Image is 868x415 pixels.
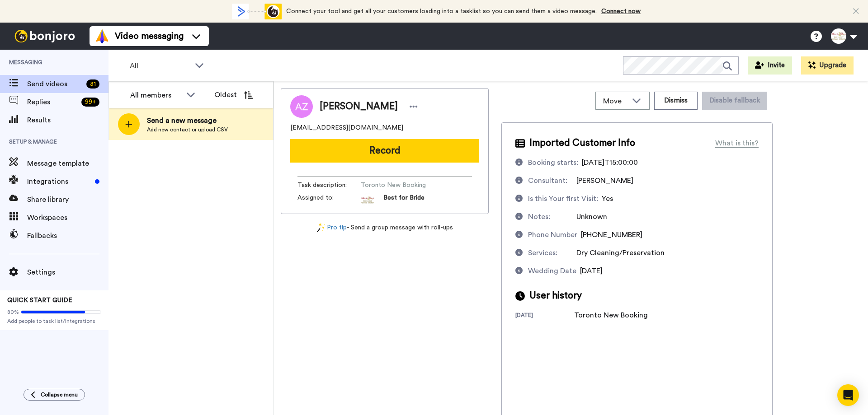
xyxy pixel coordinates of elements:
span: Task description : [297,181,361,190]
a: Connect now [601,8,641,14]
div: Booking starts: [528,157,578,168]
img: bj-logo-header-white.svg [11,30,79,42]
span: Yes [602,195,613,202]
button: Upgrade [801,56,854,75]
div: Is this Your first Visit: [528,193,598,204]
span: [DATE] [580,267,603,275]
span: [PERSON_NAME] [576,177,633,184]
span: [PHONE_NUMBER] [581,231,642,238]
span: Imported Customer Info [529,136,635,150]
div: - Send a group message with roll-ups [281,223,489,233]
div: Services: [528,247,557,258]
span: Share library [27,194,108,205]
span: Add new contact or upload CSV [147,126,228,133]
span: [PERSON_NAME] [320,100,398,113]
span: Results [27,115,108,126]
div: Wedding Date [528,266,576,276]
span: [DATE]T15:00:00 [582,159,638,166]
img: Image of Arete Zafiriou [290,95,313,118]
button: Invite [748,56,792,75]
div: 31 [86,79,99,89]
div: Phone Number [528,229,577,240]
span: Video messaging [115,30,184,42]
span: Move [603,96,627,107]
div: Toronto New Booking [574,310,648,321]
span: Send videos [27,79,83,89]
div: [DATE] [515,312,574,321]
span: Replies [27,97,78,107]
button: Disable fallback [702,92,767,110]
span: QUICK START GUIDE [7,297,72,303]
span: Integrations [27,176,91,187]
span: Settings [27,267,108,278]
span: Fallbacks [27,230,108,241]
span: Dry Cleaning/Preservation [576,249,665,256]
img: magic-wand.svg [317,223,325,233]
div: Consultant: [528,175,567,186]
span: Unknown [576,213,607,220]
div: 99 + [81,98,99,107]
span: All [130,61,190,71]
div: All members [130,90,182,101]
a: Pro tip [317,223,347,233]
img: vm-color.svg [95,29,109,43]
div: Open Intercom Messenger [837,384,859,406]
img: 91623c71-7e9f-4b80-8d65-0a2994804f61-1625177954.jpg [361,193,374,207]
span: Collapse menu [41,391,78,398]
button: Oldest [208,86,259,104]
span: [EMAIL_ADDRESS][DOMAIN_NAME] [290,123,403,132]
span: Assigned to: [297,193,361,207]
span: Connect your tool and get all your customers loading into a tasklist so you can send them a video... [286,8,597,14]
span: Message template [27,158,108,169]
button: Collapse menu [24,389,85,401]
span: Send a new message [147,115,228,126]
span: Workspaces [27,212,108,223]
div: animation [232,4,282,19]
button: Dismiss [654,92,698,110]
span: User history [529,289,582,303]
span: Best for Bride [383,193,425,207]
span: 80% [7,308,19,316]
span: Toronto New Booking [361,181,447,190]
button: Record [290,139,479,163]
div: What is this? [715,138,759,149]
div: Notes: [528,211,550,222]
span: Add people to task list/Integrations [7,317,101,325]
